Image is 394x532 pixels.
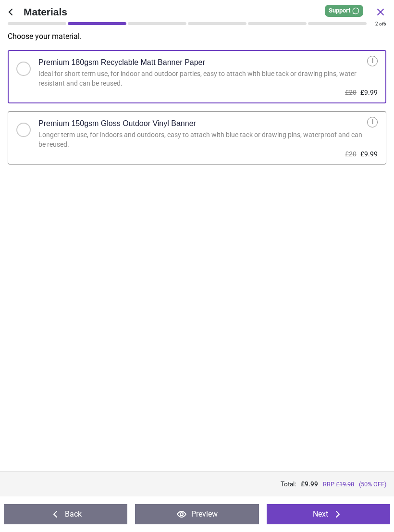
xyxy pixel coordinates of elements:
[375,21,378,26] span: 2
[360,150,378,158] span: £9.99
[375,21,386,27] div: of 6
[4,504,127,524] button: Back
[345,89,357,96] span: £20
[305,480,318,488] span: 9.99
[323,480,354,489] span: RRP
[367,117,378,127] div: i
[367,56,378,66] div: i
[38,118,196,129] h2: Premium 150gsm Gloss Outdoor Vinyl Banner
[360,89,378,96] span: £9.99
[359,480,386,489] span: (50% OFF)
[336,481,354,488] span: £ 19.98
[8,31,394,42] p: Choose your material .
[325,5,363,17] div: Support
[135,504,259,524] button: Preview
[38,57,205,68] h2: Premium 180gsm Recyclable Matt Banner Paper
[24,5,375,19] span: Materials
[38,130,367,149] div: Longer term use, for indoors and outdoors, easy to attach with blue tack or drawing pins, waterpr...
[345,150,357,158] span: £20
[38,69,367,88] div: Ideal for short term use, for indoor and outdoor parties, easy to attach with blue tack or drawin...
[267,504,390,524] button: Next
[8,480,386,489] div: Total:
[301,480,318,489] span: £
